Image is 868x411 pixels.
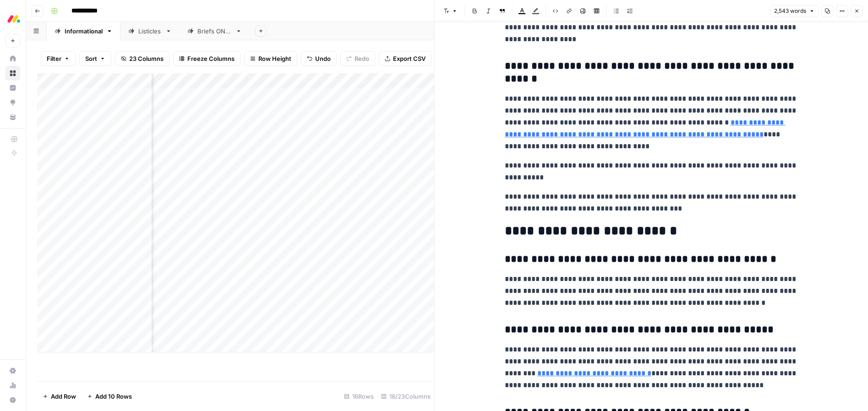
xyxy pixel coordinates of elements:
button: Undo [301,51,337,66]
button: Export CSV [379,51,431,66]
button: 2,543 words [770,5,819,17]
span: Export CSV [393,54,426,63]
button: Row Height [244,51,297,66]
span: 23 Columns [129,54,164,63]
img: Monday.com Logo [5,11,22,27]
span: Undo [315,54,331,63]
span: Filter [47,54,61,63]
a: Your Data [5,110,20,124]
button: Help + Support [5,393,20,407]
a: Listicles [120,22,180,40]
button: Sort [79,51,111,66]
span: Add 10 Rows [95,392,132,401]
button: Add Row [37,389,82,404]
a: Insights [5,81,20,95]
a: Browse [5,66,20,81]
div: Briefs ONLY [197,27,232,36]
a: Briefs ONLY [180,22,250,40]
button: Freeze Columns [173,51,240,66]
span: Add Row [51,392,76,401]
a: Opportunities [5,95,20,110]
div: Informational [65,27,103,36]
button: 23 Columns [115,51,169,66]
a: Informational [47,22,120,40]
button: Workspace: Monday.com [5,7,20,30]
button: Filter [41,51,76,66]
div: Listicles [138,27,162,36]
span: 2,543 words [774,7,806,15]
div: 18/23 Columns [377,389,434,404]
a: Usage [5,378,20,393]
span: Sort [85,54,97,63]
a: Settings [5,363,20,378]
span: Freeze Columns [187,54,235,63]
button: Redo [340,51,375,66]
span: Row Height [258,54,291,63]
button: Add 10 Rows [82,389,137,404]
a: Home [5,51,20,66]
div: 16 Rows [340,389,377,404]
span: Redo [355,54,369,63]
